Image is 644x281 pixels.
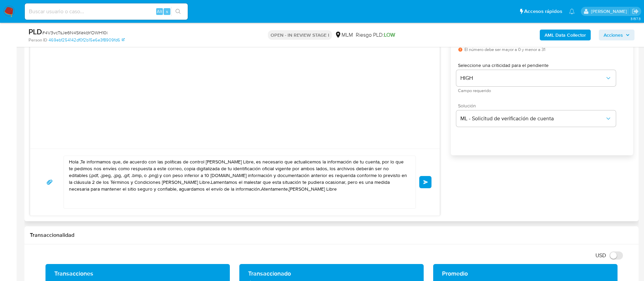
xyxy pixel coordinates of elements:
[458,89,618,92] span: Campo requerido
[335,31,353,39] div: MLM
[42,29,108,36] span: # 4V3vcTsJe6N4SKekbYOWH10i
[49,37,125,43] a: 469ebf254142df0f2b15e6e3f8909fd6
[632,8,639,15] a: Salir
[604,30,623,40] span: Acciones
[458,103,618,108] span: Solución
[456,70,616,86] button: HIGH
[456,110,616,127] button: ML - Solicitud de verificación de cuenta
[460,115,605,122] span: ML - Solicitud de verificación de cuenta
[69,156,407,208] textarea: Hola ,Te informamos que, de acuerdo con las políticas de control [PERSON_NAME] Libre, es necesari...
[157,8,162,15] span: Alt
[25,7,188,16] input: Buscar usuario o caso...
[166,8,168,15] span: s
[419,176,431,188] button: Enviar
[540,30,591,40] button: AML Data Collector
[29,37,47,43] b: Person ID
[524,8,562,15] span: Accesos rápidos
[384,31,395,39] span: LOW
[460,75,605,82] span: HIGH
[171,7,185,16] button: search-icon
[356,31,395,39] span: Riesgo PLD:
[458,63,618,68] span: Seleccione una criticidad para el pendiente
[30,232,633,239] h1: Transaccionalidad
[545,30,586,40] b: AML Data Collector
[569,8,575,14] a: Notificaciones
[268,30,332,40] p: OPEN - IN REVIEW STAGE I
[599,30,634,40] button: Acciones
[464,47,545,52] span: El número debe ser mayor a 0 y menor a 31
[423,180,428,184] span: Enviar
[591,8,629,15] p: alicia.aldreteperez@mercadolibre.com.mx
[630,16,641,21] span: 3.157.3
[29,26,42,37] b: PLD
